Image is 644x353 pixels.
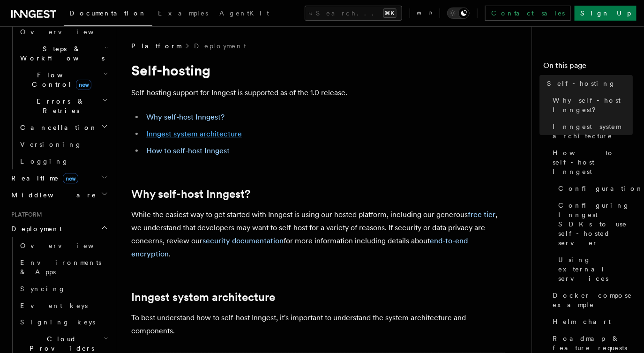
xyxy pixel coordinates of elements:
[20,302,88,309] span: Event keys
[558,255,633,283] span: Using external services
[146,129,242,138] a: Inngest system architecture
[20,158,69,165] span: Logging
[20,28,117,36] span: Overview
[16,67,110,93] button: Flow Controlnew
[16,254,110,280] a: Environments & Apps
[549,287,633,313] a: Docker compose example
[7,211,42,218] span: Platform
[20,285,66,293] span: Syncing
[549,144,633,180] a: How to self-host Inngest
[7,190,97,200] span: Middleware
[20,141,82,148] span: Versioning
[16,70,103,89] span: Flow Control
[131,188,250,201] a: Why self-host Inngest?
[543,75,633,92] a: Self-hosting
[131,311,506,338] p: To best understand how to self-host Inngest, it's important to understand the system architecture...
[16,314,110,331] a: Signing keys
[549,313,633,330] a: Helm chart
[305,6,402,21] button: Search...⌘K
[7,173,78,183] span: Realtime
[553,334,633,353] span: Roadmap & feature requests
[146,113,225,121] a: Why self-host Inngest?
[16,280,110,297] a: Syncing
[152,3,214,25] a: Examples
[468,210,495,219] a: free tier
[16,153,110,170] a: Logging
[558,201,633,248] span: Configuring Inngest SDKs to use self-hosted server
[16,123,97,132] span: Cancellation
[543,60,633,75] h4: On this page
[553,122,633,141] span: Inngest system architecture
[575,6,637,21] a: Sign Up
[214,3,275,25] a: AgentKit
[16,97,102,115] span: Errors & Retries
[554,251,633,287] a: Using external services
[20,319,95,326] span: Signing keys
[549,118,633,144] a: Inngest system architecture
[7,170,110,187] button: Realtimenew
[7,23,110,170] div: Inngest Functions
[16,237,110,254] a: Overview
[131,62,506,79] h1: Self-hosting
[16,40,110,67] button: Steps & Workflows
[554,197,633,251] a: Configuring Inngest SDKs to use self-hosted server
[7,220,110,237] button: Deployment
[202,236,284,245] a: security documentation
[554,180,633,197] a: Configuration
[219,9,269,17] span: AgentKit
[20,259,101,276] span: Environments & Apps
[383,8,397,18] kbd: ⌘K
[146,146,230,155] a: How to self-host Inngest
[131,41,181,51] span: Platform
[553,96,633,114] span: Why self-host Inngest?
[553,148,633,176] span: How to self-host Inngest
[553,291,633,309] span: Docker compose example
[69,9,147,17] span: Documentation
[63,173,78,184] span: new
[158,9,208,17] span: Examples
[16,44,105,63] span: Steps & Workflows
[20,242,117,249] span: Overview
[76,80,91,90] span: new
[7,224,62,233] span: Deployment
[16,93,110,119] button: Errors & Retries
[131,291,275,304] a: Inngest system architecture
[16,136,110,153] a: Versioning
[16,23,110,40] a: Overview
[447,8,470,19] button: Toggle dark mode
[7,187,110,203] button: Middleware
[194,41,246,51] a: Deployment
[131,208,506,261] p: While the easiest way to get started with Inngest is using our hosted platform, including our gen...
[549,92,633,118] a: Why self-host Inngest?
[16,119,110,136] button: Cancellation
[64,3,152,26] a: Documentation
[131,86,506,99] p: Self-hosting support for Inngest is supported as of the 1.0 release.
[16,297,110,314] a: Event keys
[547,79,616,88] span: Self-hosting
[558,184,644,193] span: Configuration
[553,317,611,326] span: Helm chart
[485,6,571,21] a: Contact sales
